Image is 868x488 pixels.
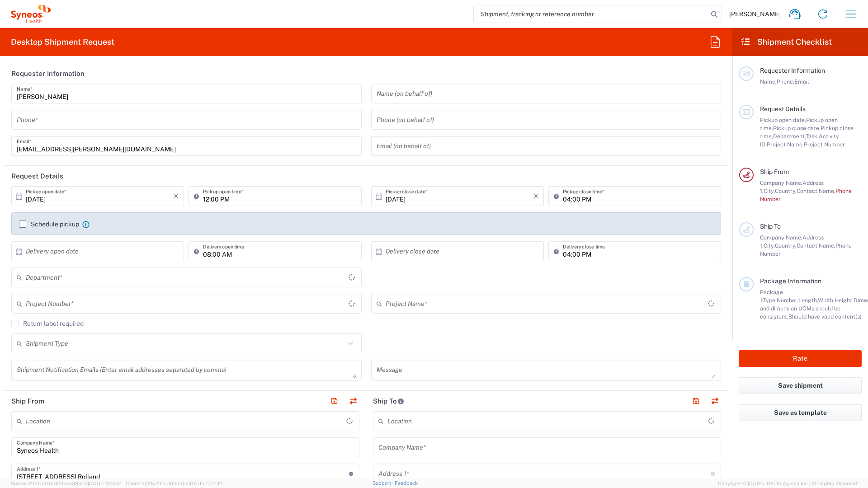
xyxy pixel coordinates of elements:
[11,69,85,78] h2: Requester Information
[764,188,775,194] span: City,
[760,289,783,304] span: Package 1:
[718,479,857,488] span: Copyright © [DATE]-[DATE] Agistix Inc., All Rights Reserved
[798,297,818,304] span: Length,
[741,37,832,47] h2: Shipment Checklist
[11,172,63,181] h2: Request Details
[174,189,179,203] i: ×
[11,320,84,327] label: Return label required
[760,179,802,186] span: Company Name,
[739,404,862,421] button: Save as template
[760,277,821,285] span: Package Information
[767,141,804,148] span: Project Name,
[773,133,806,140] span: Department,
[794,78,809,85] span: Email
[739,350,862,367] button: Rate
[788,313,862,320] span: Should have valid content(s)
[775,188,797,194] span: Country,
[760,67,825,74] span: Requester Information
[760,168,789,175] span: Ship From
[777,297,798,304] span: Number,
[760,117,806,123] span: Pickup open date,
[126,481,222,486] span: Client: 2025.20.0-e640dba
[474,5,708,23] input: Shipment, tracking or reference number
[806,133,819,140] span: Task,
[11,481,122,486] span: Server: 2025.20.0-32d5ea39505
[818,297,835,304] span: Width,
[760,223,781,230] span: Ship To
[88,481,122,486] span: [DATE] 10:18:31
[373,397,404,406] h2: Ship To
[19,221,79,228] label: Schedule pickup
[777,78,794,85] span: Phone,
[760,105,806,113] span: Request Details
[763,297,777,304] span: Type,
[11,397,44,406] h2: Ship From
[775,242,797,249] span: Country,
[764,242,775,249] span: City,
[739,377,862,394] button: Save shipment
[189,481,222,486] span: [DATE] 17:21:12
[804,141,845,148] span: Project Number
[797,242,835,249] span: Contact Name,
[797,188,835,194] span: Contact Name,
[835,297,854,304] span: Height,
[760,234,802,241] span: Company Name,
[11,37,114,47] h2: Desktop Shipment Request
[373,480,395,486] a: Support
[773,125,821,131] span: Pickup close date,
[760,78,777,85] span: Name,
[395,480,418,486] a: Feedback
[729,10,781,18] span: [PERSON_NAME]
[533,189,538,203] i: ×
